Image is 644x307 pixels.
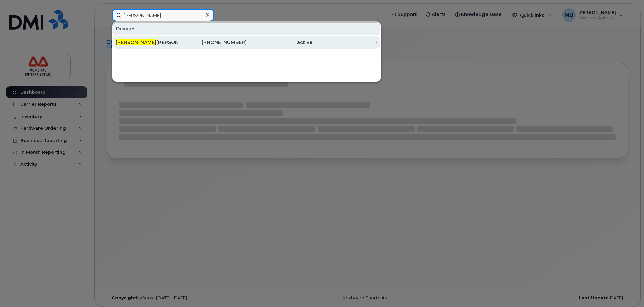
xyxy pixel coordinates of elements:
a: [PERSON_NAME][PERSON_NAME][PHONE_NUMBER]active- [113,36,380,49]
div: Devices [113,22,380,35]
div: - [312,39,378,46]
span: [PERSON_NAME] [116,39,156,45]
div: active [247,39,312,46]
div: [PHONE_NUMBER] [181,39,247,46]
div: [PERSON_NAME] [116,39,181,46]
